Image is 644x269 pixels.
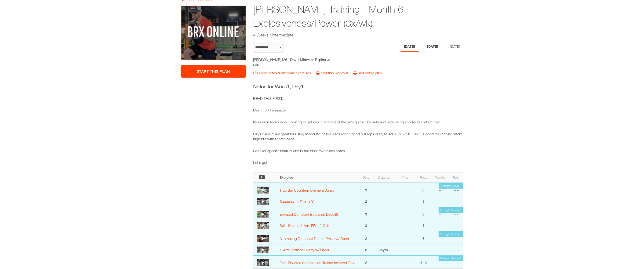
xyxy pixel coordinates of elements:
[401,42,419,52] li: Day 1
[431,255,449,269] td: --
[431,244,449,255] td: --
[416,255,431,269] td: 8-10
[416,207,431,220] td: 6
[253,160,463,165] p: Let's go!
[287,83,290,90] span: 1
[253,120,463,125] p: In-season focus now. Looking to get you in and out of the gym quick! The sets and reps being shor...
[257,198,269,205] img: thumbnail.png
[449,244,463,255] td: --:--
[316,71,348,75] a: Print this workout
[416,172,431,183] th: Reps
[253,32,427,38] h2: 4 Weeks / Intermediate
[181,5,246,61] img: Owen Price Training - Month 6 - Explosiveness/Power (3x/wk)
[416,231,431,244] td: 6
[359,220,373,231] td: 2
[359,244,373,255] td: 2
[439,183,463,189] td: Strength Group A
[449,207,463,220] td: --:--
[431,172,449,183] th: Weight
[449,183,463,196] td: --:--
[431,183,449,196] td: --
[280,212,338,216] a: Elevated Dumbbell Bulgarian Deadlift
[359,231,373,244] td: 2
[394,172,416,183] th: Time
[253,148,463,153] p: Look for specific instructions in the block/exercises notes.
[359,183,373,196] td: 3
[359,255,373,269] td: 2
[253,71,311,75] a: Show notes & alternate exercises
[449,231,463,244] td: --:--
[253,108,463,113] p: Month 6 - In-season
[257,211,269,218] img: thumbnail.png
[280,199,314,204] a: Suspension Trainer Y
[447,42,463,52] li: Day 3
[257,187,269,193] img: thumbnail.png
[359,207,373,220] td: 3
[280,188,334,192] a: Trap Bar Countermovement Jump
[416,183,431,196] td: 6
[253,96,463,101] p: READ THIS FIRST:
[439,207,463,213] td: Strength Group B
[439,256,463,261] td: Strength Group D
[280,261,355,265] a: Feet-Elevated Suspension Trainer Inverted Row
[439,231,463,237] td: Strength Group C
[257,222,269,229] img: thumbnail.png
[373,244,394,255] td: 30
[257,247,269,253] img: thumbnail.png
[253,57,337,68] h5: [PERSON_NAME] M6 - Day 1 Midweek Explosive Full
[181,65,246,78] a: Start This Plan
[253,132,463,141] p: Days 2 and 3 are great for using moderate-heavy loads (don't grind out reps or try to sell out), ...
[416,196,431,207] td: 8
[301,83,304,90] span: 1
[280,237,349,241] a: Alternating Dumbbell Bench Press w/ Band
[359,172,373,183] th: Sets
[253,3,427,30] h1: [PERSON_NAME] Training - Month 6 - Explosiveness/Power (3x/wk)
[449,220,463,231] td: --:--
[424,42,442,52] li: Day 2
[257,235,269,242] img: large.PNG
[280,223,329,228] a: Split-Stance 1-Arm ER Lift Offs
[449,255,463,269] td: --:--
[416,220,431,231] td: 8
[373,172,394,183] th: Distance
[253,83,463,90] h3: Notes for Week , Day
[449,172,463,183] th: Rest
[277,172,359,183] th: Exercise
[257,259,269,266] img: thumbnail.png
[280,248,329,252] a: 1-Arm Kettlebell Carry w/ Band
[431,207,449,220] td: --
[353,71,382,75] a: Print entire plan
[449,196,463,207] td: --:--
[359,196,373,207] td: 2
[383,248,388,252] span: yds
